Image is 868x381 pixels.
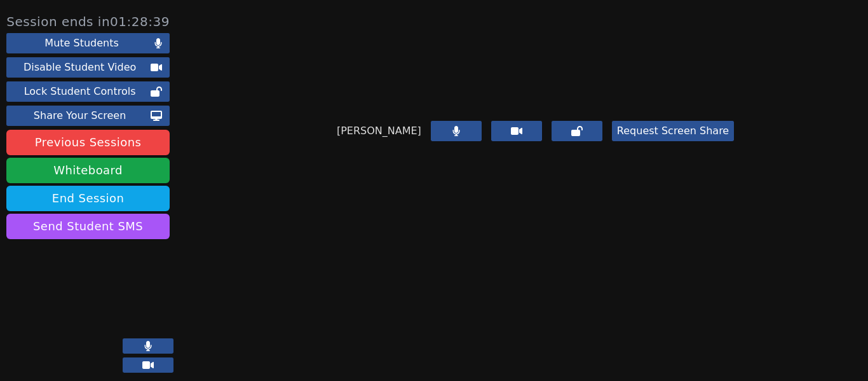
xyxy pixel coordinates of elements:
div: Disable Student Video [9,60,151,75]
div: Lock Student Controls [9,84,151,99]
div: Share Your Screen [9,108,151,123]
button: Disable Student Video [6,57,170,78]
span: Session ends in [6,13,170,31]
span: [PERSON_NAME] [337,123,421,139]
button: Request Screen Share [612,121,734,141]
div: Mute Students [9,36,154,51]
button: Lock Student Controls [6,81,170,102]
button: Send Student SMS [6,214,170,239]
button: Mute Students [6,33,170,53]
button: End Session [6,186,170,211]
time: 01:28:39 [110,14,170,29]
button: Share Your Screen [6,106,170,126]
a: Previous Sessions [6,130,170,155]
button: Whiteboard [6,158,170,183]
